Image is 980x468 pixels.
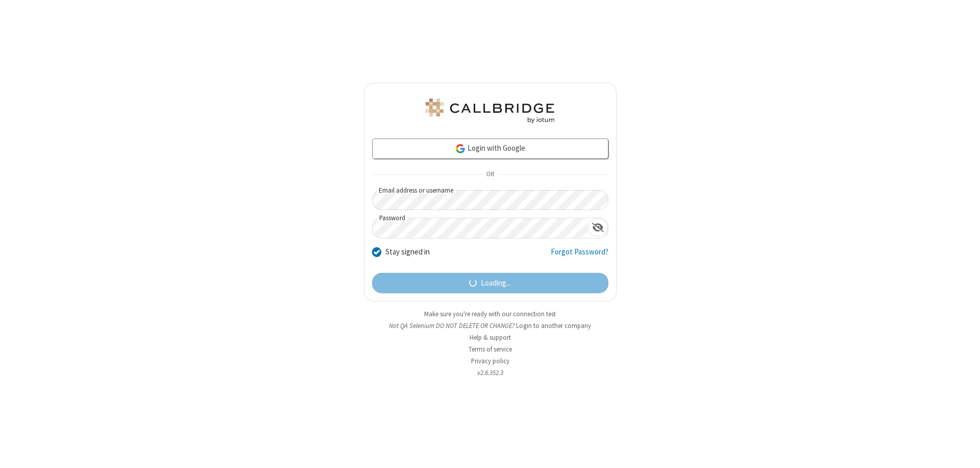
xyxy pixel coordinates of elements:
a: Terms of service [469,345,512,354]
a: Privacy policy [471,357,509,365]
li: v2.6.352.3 [364,368,617,378]
input: Email address or username [372,190,608,210]
a: Forgot Password? [551,246,608,266]
input: Password [373,218,588,238]
a: Help & support [470,333,511,342]
span: Loading... [481,277,511,289]
a: Login with Google [372,138,608,159]
img: google-icon.png [455,143,466,154]
span: OR [482,168,498,182]
img: QA Selenium DO NOT DELETE OR CHANGE [424,99,556,123]
label: Stay signed in [385,246,430,258]
button: Loading... [372,273,608,293]
div: Show password [588,218,608,237]
li: Not QA Selenium DO NOT DELETE OR CHANGE? [364,321,617,331]
button: Login to another company [516,321,591,331]
a: Make sure you're ready with our connection test [424,310,556,318]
